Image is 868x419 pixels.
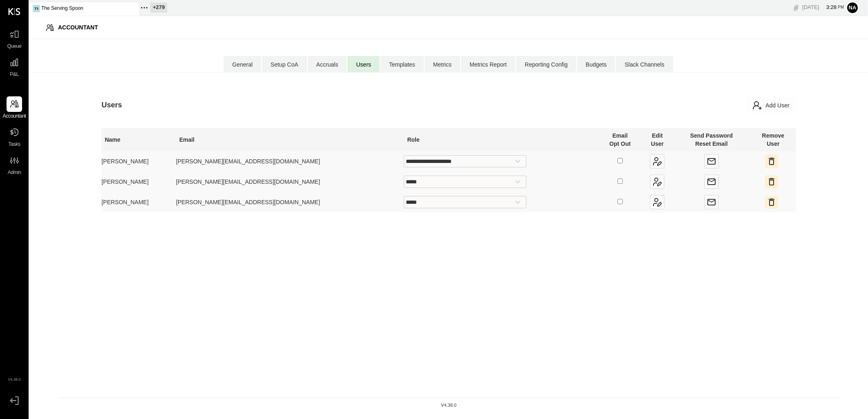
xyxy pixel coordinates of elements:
[338,56,371,72] li: Users
[519,56,586,72] li: Reporting Config
[208,56,246,72] li: General
[790,3,798,12] div: copy link
[669,128,749,151] th: Send Password Reset Email
[638,128,669,151] th: Edit User
[372,56,418,72] li: Templates
[405,128,591,151] th: Role
[7,169,21,176] span: Admin
[10,71,19,78] span: P&L
[846,1,859,14] button: Na
[58,21,107,34] div: Accountant
[629,56,689,72] li: Slack Channels
[247,56,295,72] li: Setup CoA
[2,113,27,120] span: Accountant
[0,96,28,120] a: Accountant
[175,192,405,212] td: [PERSON_NAME][EMAIL_ADDRESS][DOMAIN_NAME]
[101,151,175,172] td: [PERSON_NAME]
[419,56,458,72] li: Metrics
[295,56,337,72] li: Accruals
[0,125,28,148] a: Tasks
[33,5,40,12] div: TS
[0,153,28,176] a: Admin
[7,43,22,50] span: Queue
[101,128,175,151] th: Name
[175,172,405,192] td: [PERSON_NAME][EMAIL_ADDRESS][DOMAIN_NAME]
[587,56,629,72] li: Budgets
[101,172,175,192] td: [PERSON_NAME]
[101,100,123,111] div: Users
[41,5,87,12] div: The Serving Spoon
[591,128,638,151] th: Email Opt Out
[150,2,168,13] div: + 279
[749,128,796,151] th: Remove User
[800,4,844,11] div: [DATE]
[9,141,20,148] span: Tasks
[175,151,405,172] td: [PERSON_NAME][EMAIL_ADDRESS][DOMAIN_NAME]
[0,27,28,50] a: Queue
[459,56,518,72] li: Metrics Report
[0,55,28,78] a: P&L
[744,97,796,114] button: Add User
[101,192,175,212] td: [PERSON_NAME]
[441,402,456,409] div: v 4.38.0
[175,128,405,151] th: Email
